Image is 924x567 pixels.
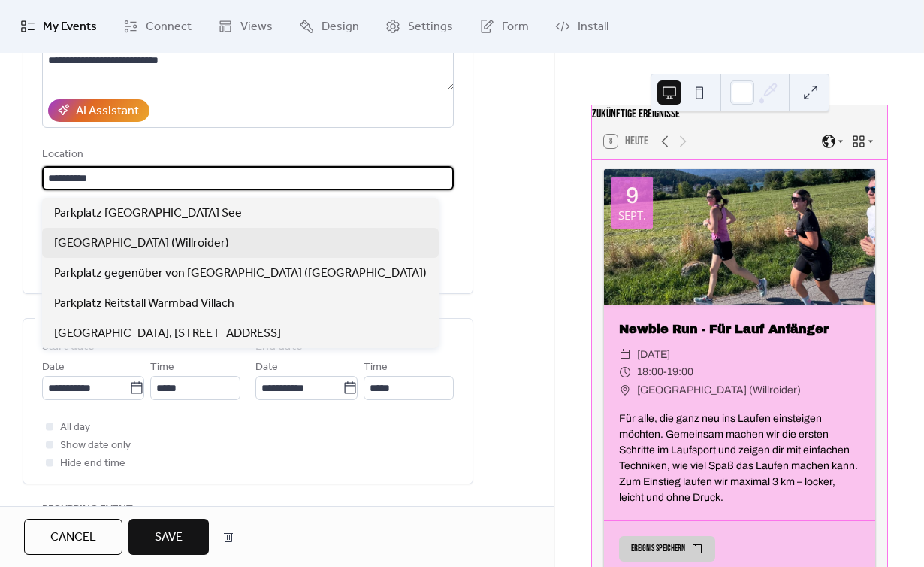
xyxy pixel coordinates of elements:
div: End date [255,338,303,356]
a: Design [288,6,370,47]
span: [DATE] [637,346,670,364]
span: Connect [146,18,192,36]
span: Date [255,359,278,377]
span: - [663,363,667,381]
button: Cancel [24,519,122,555]
span: Install [578,18,608,36]
span: Show date only [60,437,131,455]
div: Für alle, die ganz neu ins Laufen einsteigen möchten. Gemeinsam machen wir die ersten Schritte im... [604,411,875,505]
a: Form [468,6,540,47]
span: Time [364,359,388,377]
span: All day [60,419,90,437]
span: 19:00 [667,363,693,381]
span: 18:00 [637,363,663,381]
div: Sept. [618,210,646,221]
span: Recurring event [42,501,133,519]
button: AI Assistant [48,99,149,122]
span: Settings [408,18,453,36]
span: Time [150,359,174,377]
div: 9 [626,184,639,207]
span: [GEOGRAPHIC_DATA], [STREET_ADDRESS] [54,325,281,343]
div: Zukünftige Ereignisse [592,105,887,123]
span: Parkplatz gegenüber von [GEOGRAPHIC_DATA] ([GEOGRAPHIC_DATA]) [54,265,427,283]
span: Design [322,18,359,36]
div: ​ [619,363,631,381]
button: Save [128,519,209,555]
span: Save [155,529,183,547]
a: My Events [9,6,108,47]
span: [GEOGRAPHIC_DATA] (Willroider) [54,235,229,253]
button: Ereignis speichern [619,536,715,562]
span: Parkplatz [GEOGRAPHIC_DATA] See [54,205,242,223]
div: ​ [619,346,631,364]
a: Install [544,6,620,47]
span: Form [502,18,529,36]
span: Cancel [50,529,96,547]
span: Views [240,18,273,36]
div: ​ [619,381,631,399]
span: Hide end time [60,455,125,473]
a: Settings [374,6,464,47]
div: AI Assistant [76,102,139,120]
span: Date [42,359,65,377]
span: Parkplatz Reitstall Warmbad Villach [54,295,234,313]
div: Start date [42,338,95,356]
a: Views [207,6,284,47]
span: [GEOGRAPHIC_DATA] (Willroider) [637,381,801,399]
div: Newbie Run - Für Lauf Anfänger [604,320,875,338]
span: My Events [43,18,97,36]
a: Connect [112,6,203,47]
div: Location [42,146,451,164]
